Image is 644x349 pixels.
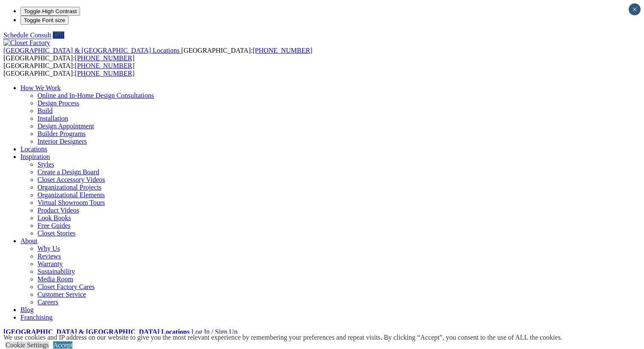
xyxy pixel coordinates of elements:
a: Schedule Consult [3,31,51,39]
a: Media Room [37,275,73,283]
a: [PHONE_NUMBER] [75,70,135,77]
button: Toggle Font size [20,16,69,25]
a: Product Videos [37,207,79,214]
a: Warranty [37,260,63,267]
a: Design Process [37,99,79,107]
button: Toggle High Contrast [20,7,80,16]
a: Look Books [37,214,71,221]
a: Call [53,31,64,39]
span: [GEOGRAPHIC_DATA]: [GEOGRAPHIC_DATA]: [3,47,312,62]
a: How We Work [20,84,61,91]
a: Interior Designers [37,138,87,145]
div: We use cookies and IP address on our website to give you the most relevant experience by remember... [3,334,562,341]
a: Create a Design Board [37,168,99,176]
a: About [20,237,37,244]
a: [PHONE_NUMBER] [252,47,312,54]
a: Design Appointment [37,122,94,130]
a: Organizational Elements [37,191,105,199]
span: [GEOGRAPHIC_DATA] & [GEOGRAPHIC_DATA] Locations [3,47,180,54]
a: Virtual Showroom Tours [37,199,105,206]
a: [GEOGRAPHIC_DATA] & [GEOGRAPHIC_DATA] Locations [3,328,189,335]
a: Sustainability [37,268,75,275]
a: [PHONE_NUMBER] [75,62,135,69]
a: Online and In-Home Design Consultations [37,92,154,99]
a: Organizational Projects [37,184,101,191]
button: Close [629,3,641,15]
a: Cookie Settings [6,341,49,349]
span: Toggle High Contrast [24,8,77,14]
a: Build [37,107,53,114]
a: Locations [20,145,47,153]
a: Builder Programs [37,130,86,137]
a: Why Us [37,245,60,252]
a: Inspiration [20,153,50,160]
a: Closet Stories [37,230,75,237]
a: Franchising [20,314,53,321]
a: Installation [37,115,68,122]
a: Careers [37,298,58,306]
img: Closet Factory [3,39,50,47]
a: Styles [37,161,54,168]
a: [GEOGRAPHIC_DATA] & [GEOGRAPHIC_DATA] Locations [3,47,181,54]
a: Reviews [37,253,61,260]
a: [PHONE_NUMBER] [75,54,135,62]
a: Customer Service [37,291,86,298]
span: [GEOGRAPHIC_DATA]: [GEOGRAPHIC_DATA]: [3,62,135,77]
span: Toggle Font size [24,17,65,23]
a: Free Guides [37,222,71,229]
a: Blog [20,306,34,313]
a: Accept [53,341,72,349]
a: Closet Factory Cares [37,283,94,290]
a: Log In / Sign Up [191,328,237,335]
a: Closet Accessory Videos [37,176,105,183]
